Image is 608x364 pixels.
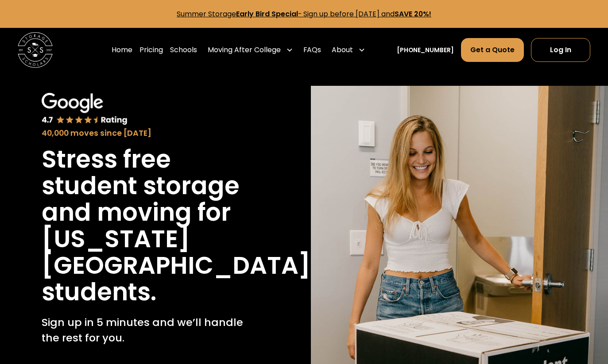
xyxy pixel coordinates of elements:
a: Pricing [139,38,163,62]
a: Log In [531,38,591,62]
h1: [US_STATE][GEOGRAPHIC_DATA] [42,226,310,279]
img: Google 4.7 star rating [42,93,128,126]
a: [PHONE_NUMBER] [397,46,454,55]
div: About [332,45,353,55]
img: Storage Scholars main logo [18,32,53,67]
div: 40,000 moves since [DATE] [42,127,256,139]
a: Home [112,38,132,62]
h1: students. [42,279,156,306]
h1: Stress free student storage and moving for [42,146,256,226]
a: Summer StorageEarly Bird Special- Sign up before [DATE] andSAVE 20%! [177,9,431,19]
p: Sign up in 5 minutes and we’ll handle the rest for you. [42,314,256,346]
strong: Early Bird Special [236,9,298,19]
strong: SAVE 20%! [395,9,431,19]
a: Schools [170,38,197,62]
div: Moving After College [208,45,281,55]
a: Get a Quote [461,38,524,62]
a: FAQs [303,38,321,62]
